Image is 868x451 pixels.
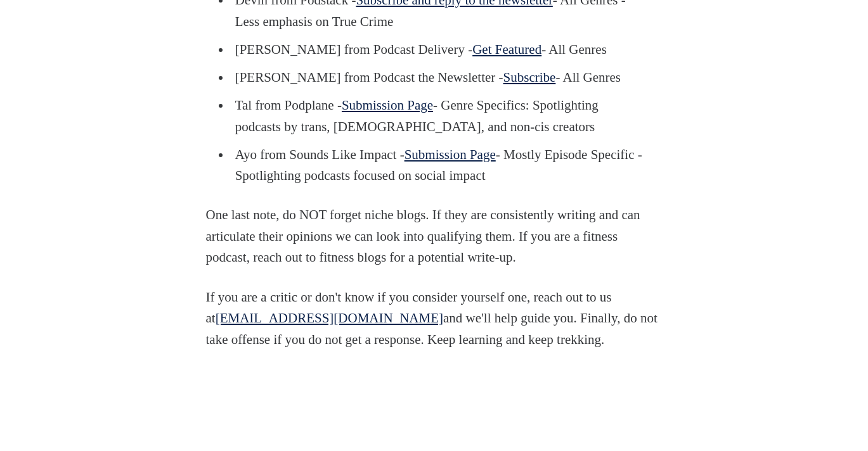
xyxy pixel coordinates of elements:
a: Submission Page [342,98,433,113]
p: Ayo from Sounds Like Impact - - Mostly Episode Specific - Spotlighting podcasts focused on social... [235,144,642,187]
a: [EMAIL_ADDRESS][DOMAIN_NAME] [216,310,443,326]
p: If you are a critic or don't know if you consider yourself one, reach out to us at and we'll help... [206,287,663,351]
p: Tal from Podplane - - Genre Specifics: Spotlighting podcasts by trans, [DEMOGRAPHIC_DATA], and no... [235,95,642,137]
a: Subscribe [503,70,556,85]
p: One last note, do NOT forget niche blogs. If they are consistently writing and can articulate the... [206,205,663,269]
a: Get Featured [472,42,541,57]
p: [PERSON_NAME] from Podcast the Newsletter - - All Genres [235,67,642,89]
p: [PERSON_NAME] from Podcast Delivery - - All Genres [235,39,642,61]
a: Submission Page [405,147,496,162]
